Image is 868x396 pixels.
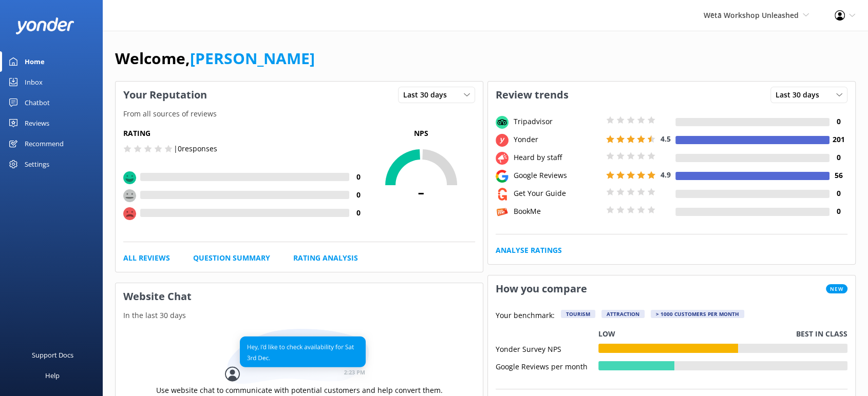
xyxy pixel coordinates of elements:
p: NPS [367,128,475,139]
span: 4.9 [661,170,671,180]
h4: 56 [829,170,847,181]
div: Yonder [511,134,603,145]
h3: Review trends [488,82,576,108]
span: New [826,284,847,293]
a: [PERSON_NAME] [190,48,315,69]
div: Attraction [601,310,645,318]
div: Help [45,365,60,386]
h4: 0 [829,188,847,199]
div: Recommend [25,133,64,154]
a: Question Summary [193,252,270,264]
div: BookMe [511,206,603,217]
div: Reviews [25,113,49,133]
a: Rating Analysis [293,252,358,264]
h4: 0 [829,116,847,127]
h1: Welcome, [115,46,315,71]
p: Low [598,328,615,340]
div: Get Your Guide [511,188,603,199]
img: conversation... [225,329,374,385]
p: In the last 30 days [116,310,483,321]
h3: How you compare [488,275,595,302]
div: Inbox [25,72,43,92]
span: Last 30 days [776,89,825,101]
a: All Reviews [123,252,170,264]
h5: Rating [123,128,367,139]
h3: Website Chat [116,283,483,310]
span: Last 30 days [403,89,453,101]
span: - [367,178,475,204]
h4: 0 [829,206,847,217]
div: Tourism [561,310,595,318]
h4: 0 [829,152,847,163]
p: Use website chat to communicate with potential customers and help convert them. [156,385,443,396]
h4: 0 [349,207,367,219]
div: Support Docs [32,345,73,365]
h4: 201 [829,134,847,145]
span: Wētā Workshop Unleashed [704,10,799,20]
div: Yonder Survey NPS [496,344,598,353]
div: Chatbot [25,92,50,113]
p: Your benchmark: [496,310,555,322]
div: Tripadvisor [511,116,603,127]
span: 4.5 [661,134,671,144]
img: yonder-white-logo.png [15,17,74,34]
h4: 0 [349,189,367,201]
a: Analyse Ratings [496,245,562,256]
p: | 0 responses [174,143,217,154]
p: From all sources of reviews [116,108,483,120]
div: Home [25,51,45,72]
h4: 0 [349,171,367,183]
div: Google Reviews [511,170,603,181]
p: Best in class [796,328,847,340]
div: Google Reviews per month [496,361,598,370]
h3: Your Reputation [116,82,215,108]
div: > 1000 customers per month [651,310,744,318]
div: Heard by staff [511,152,603,163]
div: Settings [25,154,49,174]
